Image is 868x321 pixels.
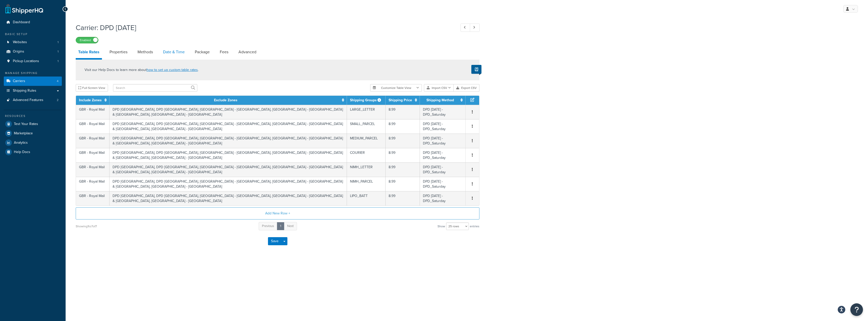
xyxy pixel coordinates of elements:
td: DPD [GEOGRAPHIC_DATA], DPD [GEOGRAPHIC_DATA], [GEOGRAPHIC_DATA] - [GEOGRAPHIC_DATA], [GEOGRAPHIC_... [110,119,347,134]
td: MEDIUM_PARCEL [347,134,386,148]
td: DPD [GEOGRAPHIC_DATA], DPD [GEOGRAPHIC_DATA], [GEOGRAPHIC_DATA] - [GEOGRAPHIC_DATA], [GEOGRAPHIC_... [110,191,347,206]
a: Shipping Rules [4,86,62,95]
a: Carriers4 [4,77,62,86]
td: 8.99 [386,162,420,177]
a: Dashboard [4,18,62,27]
a: Help Docs [4,147,62,157]
span: Websites [13,40,27,44]
a: Marketplace [4,129,62,138]
td: DPD [GEOGRAPHIC_DATA], DPD [GEOGRAPHIC_DATA], [GEOGRAPHIC_DATA] - [GEOGRAPHIC_DATA], [GEOGRAPHIC_... [110,177,347,191]
span: Previous [262,224,274,228]
span: 1 [58,50,59,54]
td: GBR - Royal Mail [76,148,110,162]
button: Import CSV [424,84,454,92]
td: GBR - Royal Mail [76,191,110,206]
a: Properties [107,46,130,58]
td: GBR - Royal Mail [76,119,110,134]
li: Advanced Features [4,95,62,105]
span: Analytics [14,141,28,145]
td: NIMH_LETTER [347,162,386,177]
span: 1 [58,59,59,63]
a: Date & Time [160,46,187,58]
a: Pickup Locations1 [4,57,62,66]
td: LARGE_LETTER [347,105,386,119]
td: DPD [GEOGRAPHIC_DATA], DPD [GEOGRAPHIC_DATA], [GEOGRAPHIC_DATA] - [GEOGRAPHIC_DATA], [GEOGRAPHIC_... [110,148,347,162]
label: Enabled [76,37,98,43]
span: Dashboard [13,20,30,24]
li: Origins [4,47,62,56]
td: DPD [DATE] - DPD_Saturday [420,134,466,148]
span: Shipping Rules [13,89,36,93]
button: Open Resource Center [850,303,863,316]
td: GBR - Royal Mail [76,177,110,191]
a: Methods [135,46,155,58]
td: GBR - Royal Mail [76,162,110,177]
a: Next [284,222,297,230]
span: 1 [58,40,59,44]
span: entries [470,223,479,230]
button: Export CSV [454,84,479,92]
a: Shipping Method [426,97,454,103]
a: Websites1 [4,38,62,47]
button: Full Screen View [76,84,108,92]
div: Resources [4,114,62,118]
td: 8.99 [386,119,420,134]
li: Websites [4,38,62,47]
li: Carriers [4,77,62,86]
a: how to set up custom table rates [147,67,198,72]
span: 4 [57,79,59,83]
td: DPD [DATE] - DPD_Saturday [420,191,466,206]
td: DPD [GEOGRAPHIC_DATA], DPD [GEOGRAPHIC_DATA], [GEOGRAPHIC_DATA] - [GEOGRAPHIC_DATA], [GEOGRAPHIC_... [110,134,347,148]
span: Marketplace [14,131,33,136]
a: Include Zones [79,97,102,103]
span: Carriers [13,79,25,83]
span: Next [287,224,294,228]
div: Basic Setup [4,32,62,36]
a: Advanced Features2 [4,95,62,105]
td: 8.99 [386,177,420,191]
th: Shipping Groups [347,96,386,105]
h1: Carrier: DPD [DATE] [76,23,451,33]
span: Show [438,223,445,230]
td: 8.99 [386,134,420,148]
td: 8.99 [386,191,420,206]
td: LIPO_BATT [347,191,386,206]
button: Show Help Docs [471,65,481,74]
button: Save [268,237,282,245]
div: Manage Shipping [4,71,62,75]
td: NIMH_PARCEL [347,177,386,191]
a: Exclude Zones [214,97,237,103]
a: Origins1 [4,47,62,56]
a: Fees [217,46,231,58]
td: SMALL_PARCEL [347,119,386,134]
input: Search [113,84,197,92]
a: Analytics [4,138,62,147]
span: Test Your Rates [14,122,38,126]
td: DPD [DATE] - DPD_Saturday [420,177,466,191]
a: Previous [259,222,277,230]
button: Add New Row + [76,207,479,219]
a: Previous Record [460,23,470,32]
td: DPD [DATE] - DPD_Saturday [420,119,466,134]
span: Pickup Locations [13,59,39,63]
li: Pickup Locations [4,57,62,66]
a: Next Record [470,23,480,32]
a: Shipping Price [389,97,412,103]
td: DPD [DATE] - DPD_Saturday [420,105,466,119]
td: DPD [DATE] - DPD_Saturday [420,148,466,162]
span: Advanced Features [13,98,43,102]
a: Table Rates [76,46,102,60]
a: 1 [277,222,284,230]
div: Showing 1 to 7 of 7 [76,223,97,230]
span: Help Docs [14,150,30,154]
button: Customize Table View [370,84,422,92]
a: Test Your Rates [4,119,62,129]
a: Advanced [236,46,259,58]
td: DPD [GEOGRAPHIC_DATA], DPD [GEOGRAPHIC_DATA], [GEOGRAPHIC_DATA] - [GEOGRAPHIC_DATA], [GEOGRAPHIC_... [110,105,347,119]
